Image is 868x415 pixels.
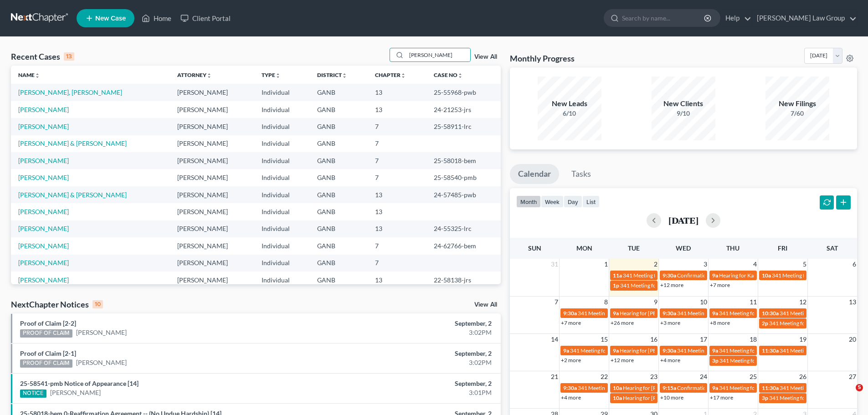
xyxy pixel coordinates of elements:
button: list [582,195,600,208]
td: 13 [368,101,426,118]
td: [PERSON_NAME] [170,220,254,237]
a: [PERSON_NAME] [18,157,69,164]
iframe: Intercom live chat [837,384,859,406]
td: [PERSON_NAME] [170,118,254,135]
td: Individual [254,220,310,237]
td: [PERSON_NAME] [170,272,254,288]
span: 9:30a [563,384,577,391]
span: 3p [712,357,719,364]
span: 4 [752,259,758,270]
a: Attorneyunfold_more [177,72,212,78]
span: 9:30a [663,310,676,317]
div: New Filings [765,98,829,109]
a: View All [474,302,497,308]
td: GANB [310,101,368,118]
td: 25-55968-pwb [426,84,501,101]
span: 341 Meeting for [PERSON_NAME] [677,310,759,317]
span: 9a [613,310,619,317]
span: 21 [550,371,559,382]
a: Case Nounfold_more [434,72,463,78]
td: 7 [368,118,426,135]
span: Hearing for [PERSON_NAME] [623,384,694,391]
td: 24-62766-bem [426,237,501,254]
div: 3:02PM [340,358,492,367]
span: 6 [852,259,857,270]
td: GANB [310,152,368,169]
span: 1p [613,282,619,289]
span: Tue [628,244,640,252]
span: 31 [550,259,559,270]
a: Proof of Claim [2-1] [20,349,76,357]
span: 9a [712,272,718,279]
td: Individual [254,118,310,135]
span: 341 Meeting for [PERSON_NAME] [677,347,759,354]
span: 7 [554,297,559,307]
span: 18 [749,334,758,345]
span: 341 Meeting for [PERSON_NAME] [570,347,652,354]
a: Typeunfold_more [262,72,281,78]
span: 19 [798,334,807,345]
span: 9 [653,297,658,307]
span: Hearing for Kannathaporn [PERSON_NAME] [719,272,826,279]
span: 2 [653,259,658,270]
span: 9:30a [663,347,676,354]
a: [PERSON_NAME], [PERSON_NAME] [18,88,122,96]
span: Hearing for [PERSON_NAME] [620,347,691,354]
td: GANB [310,84,368,101]
span: 9a [563,347,569,354]
div: 13 [64,52,74,61]
a: Client Portal [176,10,235,26]
a: +12 more [611,357,634,364]
td: [PERSON_NAME] [170,152,254,169]
span: Wed [676,244,691,252]
td: [PERSON_NAME] [170,255,254,272]
td: [PERSON_NAME] [170,135,254,152]
td: [PERSON_NAME] [170,203,254,220]
td: 24-55325-lrc [426,220,501,237]
td: 7 [368,152,426,169]
td: [PERSON_NAME] [170,186,254,203]
td: GANB [310,272,368,288]
span: 16 [649,334,658,345]
span: 9a [712,310,718,317]
td: 13 [368,186,426,203]
i: unfold_more [342,73,347,78]
i: unfold_more [401,73,406,78]
span: Thu [726,244,740,252]
span: 8 [603,297,609,307]
button: week [541,195,564,208]
td: GANB [310,135,368,152]
a: +7 more [710,282,730,288]
div: Recent Cases [11,51,74,62]
td: Individual [254,203,310,220]
a: [PERSON_NAME] & [PERSON_NAME] [18,139,127,147]
h2: [DATE] [668,215,699,225]
a: [PERSON_NAME] [50,388,101,397]
span: 15 [600,334,609,345]
a: +7 more [561,319,581,326]
td: GANB [310,220,368,237]
h3: Monthly Progress [510,53,575,64]
a: Help [721,10,751,26]
span: 11a [613,272,622,279]
td: Individual [254,152,310,169]
button: day [564,195,582,208]
a: +26 more [611,319,634,326]
td: GANB [310,203,368,220]
span: 10:30a [762,310,779,317]
button: month [516,195,541,208]
span: 9a [712,347,718,354]
a: Districtunfold_more [317,72,347,78]
i: unfold_more [206,73,212,78]
span: 17 [699,334,708,345]
td: 24-21253-jrs [426,101,501,118]
span: 9:30a [663,272,676,279]
span: 5 [856,384,863,391]
span: 341 Meeting for [PERSON_NAME] [578,384,660,391]
span: 341 Meeting for [PERSON_NAME] [780,310,862,317]
input: Search by name... [406,48,470,61]
td: Individual [254,186,310,203]
input: Search by name... [622,10,705,26]
span: 9:30a [563,310,577,317]
span: Mon [576,244,592,252]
